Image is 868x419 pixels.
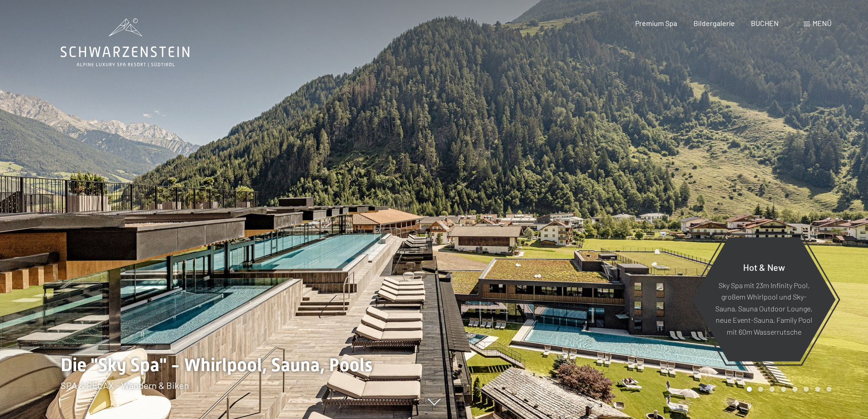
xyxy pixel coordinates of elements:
div: Carousel Page 5 [792,387,797,392]
a: Bildergalerie [693,19,735,27]
div: Carousel Page 6 [804,387,809,392]
div: Carousel Page 3 [770,387,775,392]
div: Carousel Page 4 [781,387,786,392]
span: Hot & New [743,261,785,272]
div: Carousel Pagination [744,387,832,392]
a: Hot & New Sky Spa mit 23m Infinity Pool, großem Whirlpool und Sky-Sauna, Sauna Outdoor Lounge, ne... [692,237,836,362]
div: Carousel Page 7 [815,387,820,392]
span: Menü [812,19,832,27]
div: Carousel Page 1 (Current Slide) [747,387,752,392]
a: Premium Spa [635,19,677,27]
div: Carousel Page 8 [827,387,832,392]
p: Sky Spa mit 23m Infinity Pool, großem Whirlpool und Sky-Sauna, Sauna Outdoor Lounge, neue Event-S... [714,279,813,337]
div: Carousel Page 2 [758,387,763,392]
a: BUCHEN [751,19,779,27]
